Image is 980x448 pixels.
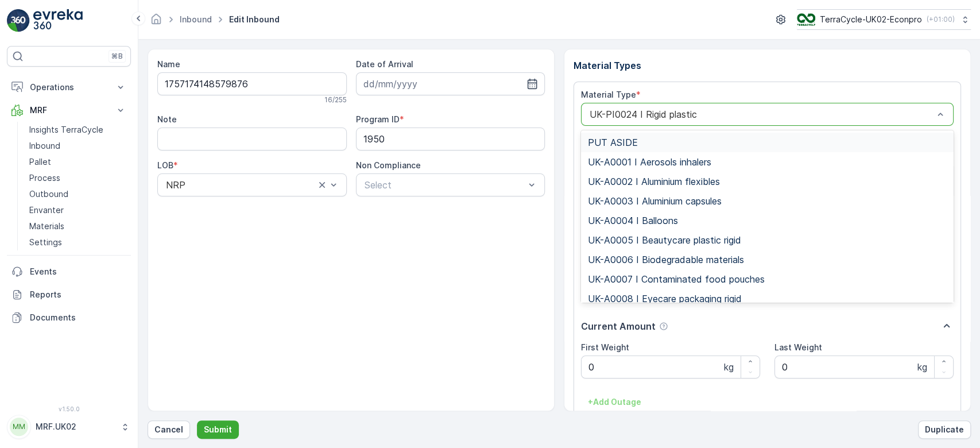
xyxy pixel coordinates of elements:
a: Insights TerraCycle [25,122,131,138]
a: Process [25,170,131,186]
button: Operations [7,76,131,99]
span: Edit Inbound [227,14,282,25]
p: Current Amount [581,319,656,333]
p: ⌘B [111,52,123,61]
label: Program ID [356,114,400,124]
label: Non Compliance [356,160,421,170]
p: Documents [30,312,126,323]
img: terracycle_logo_wKaHoWT.png [797,13,815,26]
span: UK-A0003 I Aluminium capsules [588,196,722,206]
p: ( +01:00 ) [927,15,955,24]
span: UK-A0005 I Beautycare plastic rigid [588,235,741,245]
p: Cancel [154,424,183,435]
button: Submit [197,420,239,439]
label: Name [157,59,180,69]
button: +Add Outage [581,393,648,411]
p: Settings [29,237,62,248]
a: Settings [25,234,131,250]
p: Materials [29,221,64,232]
span: UK-A0006 I Biodegradable materials [588,254,744,265]
p: Submit [204,424,232,435]
p: kg [917,360,927,374]
div: Help Tooltip Icon [659,322,668,331]
button: TerraCycle-UK02-Econpro(+01:00) [797,9,971,30]
p: Envanter [29,204,64,216]
label: Material Type [581,90,636,99]
img: logo_light-DOdMpM7g.png [33,9,83,32]
span: PUT ASIDE [588,137,638,148]
p: Reports [30,289,126,300]
a: Inbound [25,138,131,154]
div: MM [10,418,28,436]
a: Homepage [150,17,162,27]
a: Events [7,260,131,283]
p: + Add Outage [588,396,641,408]
label: Date of Arrival [356,59,413,69]
a: Documents [7,306,131,329]
label: LOB [157,160,173,170]
p: Operations [30,82,108,93]
button: Duplicate [918,420,971,439]
span: UK-A0001 I Aerosols inhalers [588,157,711,167]
a: Outbound [25,186,131,202]
label: Last Weight [774,342,822,352]
img: logo [7,9,30,32]
a: Reports [7,283,131,306]
span: UK-A0007 I Contaminated food pouches [588,274,765,284]
span: UK-A0002 I Aluminium flexibles [588,176,720,187]
p: TerraCycle-UK02-Econpro [820,14,922,25]
button: MMMRF.UK02 [7,415,131,439]
p: MRF [30,105,108,116]
p: 16 / 255 [324,95,347,105]
p: Duplicate [925,424,964,435]
a: Envanter [25,202,131,218]
p: Material Types [574,59,961,72]
label: First Weight [581,342,629,352]
span: v 1.50.0 [7,405,131,412]
a: Inbound [180,14,212,24]
span: UK-A0008 I Eyecare packaging rigid [588,293,742,304]
a: Pallet [25,154,131,170]
p: Select [365,178,525,192]
p: Events [30,266,126,277]
label: Note [157,114,177,124]
p: MRF.UK02 [36,421,115,432]
span: UK-A0004 I Balloons [588,215,678,226]
a: Materials [25,218,131,234]
p: Process [29,172,60,184]
input: dd/mm/yyyy [356,72,545,95]
button: Cancel [148,420,190,439]
p: Pallet [29,156,51,168]
p: Insights TerraCycle [29,124,103,136]
p: Outbound [29,188,68,200]
p: Inbound [29,140,60,152]
button: MRF [7,99,131,122]
p: kg [724,360,734,374]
